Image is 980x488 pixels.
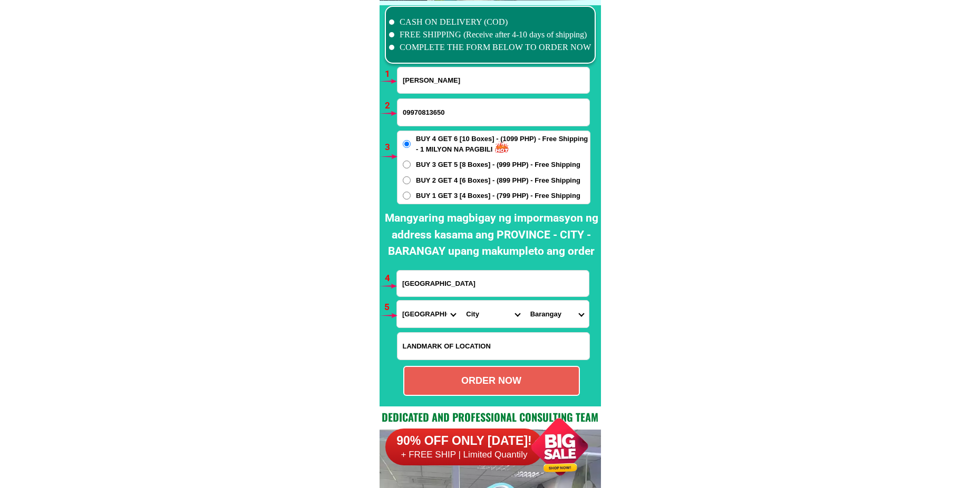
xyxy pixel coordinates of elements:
li: COMPLETE THE FORM BELOW TO ORDER NOW [389,41,591,54]
h2: Dedicated and professional consulting team [380,409,601,425]
h6: + FREE SHIP | Limited Quantily [385,449,544,461]
h2: Mangyaring magbigay ng impormasyon ng address kasama ang PROVINCE - CITY - BARANGAY upang makumpl... [382,210,601,260]
input: Input full_name [397,67,589,93]
select: Select province [397,301,461,327]
input: BUY 1 GET 3 [4 Boxes] - (799 PHP) - Free Shipping [403,192,411,200]
div: ORDER NOW [404,374,579,388]
li: CASH ON DELIVERY (COD) [389,16,591,28]
select: Select commune [525,301,589,327]
h6: 1 [385,67,397,81]
h6: 90% OFF ONLY [DATE]! [385,433,544,449]
input: BUY 3 GET 5 [8 Boxes] - (999 PHP) - Free Shipping [403,161,411,168]
span: BUY 1 GET 3 [4 Boxes] - (799 PHP) - Free Shipping [416,191,580,201]
h6: 4 [385,272,397,285]
li: FREE SHIPPING (Receive after 4-10 days of shipping) [389,28,591,41]
span: BUY 4 GET 6 [10 Boxes] - (1099 PHP) - Free Shipping - 1 MILYON NA PAGBILI [416,134,590,154]
select: Select district [461,301,525,327]
span: BUY 2 GET 4 [6 Boxes] - (899 PHP) - Free Shipping [416,175,580,186]
h6: 5 [384,301,396,314]
input: BUY 4 GET 6 [10 Boxes] - (1099 PHP) - Free Shipping - 1 MILYON NA PAGBILI [403,140,411,148]
span: BUY 3 GET 5 [8 Boxes] - (999 PHP) - Free Shipping [416,160,580,170]
input: BUY 2 GET 4 [6 Boxes] - (899 PHP) - Free Shipping [403,176,411,184]
input: Input phone_number [397,99,589,126]
input: Input LANDMARKOFLOCATION [397,333,589,360]
h6: 2 [385,99,397,113]
input: Input address [397,271,589,296]
h6: 3 [385,141,397,154]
